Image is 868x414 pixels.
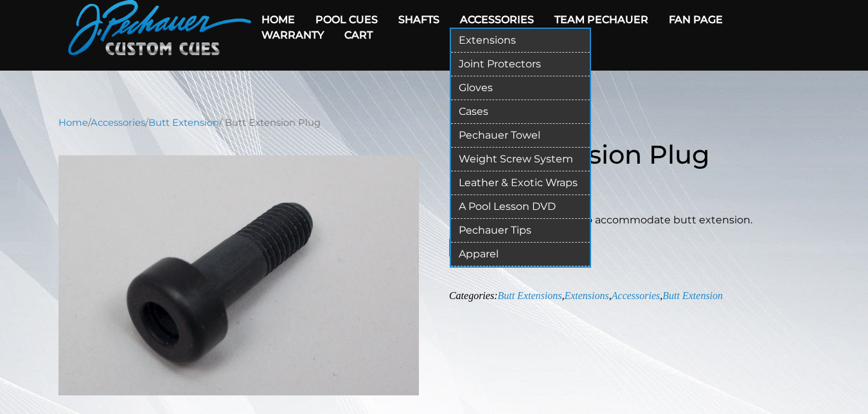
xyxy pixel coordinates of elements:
a: Weight Screw System [451,148,590,171]
a: Butt Extension [662,290,723,301]
a: Pechauer Tips [451,219,590,243]
h1: Butt Extension Plug [449,139,810,170]
img: Butt-Extension.png [58,155,420,395]
a: Team Pechauer [544,3,659,36]
a: Extensions [451,29,590,53]
a: Cart [334,19,383,51]
a: Home [58,117,88,128]
a: Apparel [451,243,590,266]
a: Accessories [91,117,145,128]
a: Accessories [612,290,660,301]
a: Accessories [450,3,544,36]
a: Fan Page [659,3,733,36]
a: Butt Extensions [497,290,562,301]
p: Replaces rubber bumper to accommodate butt extension. [449,212,810,228]
a: Leather & Exotic Wraps [451,171,590,195]
a: Pechauer Towel [451,124,590,148]
span: Categories: , , , [449,290,723,301]
a: Home [251,3,305,36]
a: Warranty [251,19,334,51]
a: A Pool Lesson DVD [451,195,590,219]
a: Gloves [451,76,590,100]
a: Pool Cues [305,3,388,36]
a: Extensions [564,290,608,301]
nav: Breadcrumb [58,116,810,130]
a: Joint Protectors [451,53,590,76]
a: Cases [451,100,590,124]
a: Shafts [388,3,450,36]
a: Butt Extension [148,117,219,128]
